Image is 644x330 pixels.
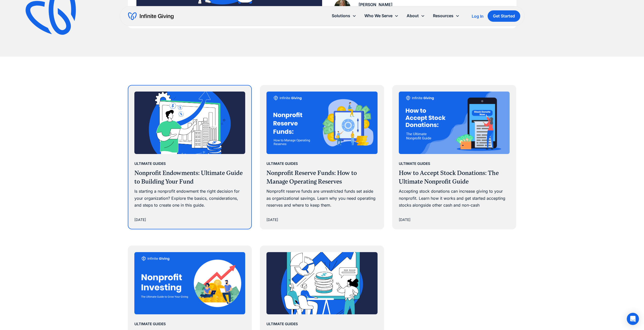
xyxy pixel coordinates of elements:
div: Nonprofit reserve funds are unrestricted funds set aside as organizational savings. Learn why you... [266,188,378,209]
a: Get Started [488,10,520,22]
div: Solutions [328,10,360,21]
div: Log In [472,14,484,18]
div: Ultimate Guides [399,161,430,167]
a: Ultimate GuidesNonprofit Reserve Funds: How to Manage Operating ReservesNonprofit reserve funds a... [260,85,384,229]
div: Ultimate Guides [266,321,298,327]
div: [DATE] [266,217,278,223]
a: home [128,12,174,20]
h3: Nonprofit Reserve Funds: How to Manage Operating Reserves [266,169,378,186]
div: Ultimate Guides [134,161,166,167]
div: About [407,12,419,19]
div: Solutions [332,12,350,19]
div: [PERSON_NAME] [359,1,392,8]
div: Ultimate Guides [134,321,166,327]
div: Open Intercom Messenger [627,313,639,325]
div: Resources [429,10,464,21]
a: Ultimate GuidesHow to Accept Stock Donations: The Ultimate Nonprofit GuideAccepting stock donatio... [393,85,516,229]
h3: Nonprofit Endowments: Ultimate Guide to Building Your Fund [134,169,245,186]
div: Resources [433,12,453,19]
div: [DATE] [399,217,410,223]
a: Ultimate GuidesNonprofit Endowments: Ultimate Guide to Building Your FundIs starting a nonprofit ... [128,85,252,229]
div: Who We Serve [364,12,392,19]
div: About [403,10,429,21]
a: Log In [472,13,484,19]
h3: How to Accept Stock Donations: The Ultimate Nonprofit Guide [399,169,510,186]
div: Ultimate Guides [266,161,298,167]
div: Is starting a nonprofit endowment the right decision for your organization? Explore the basics, c... [134,188,245,209]
div: Accepting stock donations can increase giving to your nonprofit. Learn how it works and get start... [399,188,510,209]
div: [DATE] [134,217,146,223]
div: Who We Serve [360,10,403,21]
